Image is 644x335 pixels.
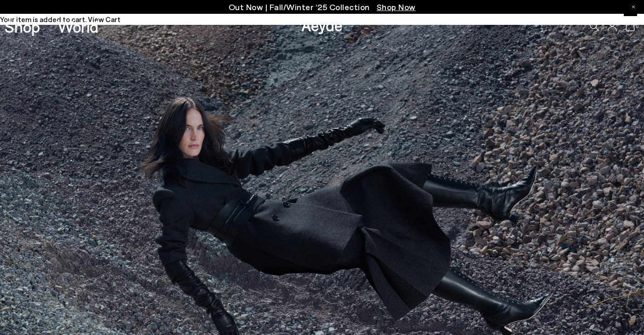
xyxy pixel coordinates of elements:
[301,15,343,35] a: Aeyde
[5,18,40,35] a: Shop
[57,18,98,35] a: World
[229,1,416,13] p: Out Now | Fall/Winter ‘25 Collection
[635,24,639,29] span: 0
[626,21,635,31] a: 0
[377,2,416,12] span: Navigate to /collections/new-in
